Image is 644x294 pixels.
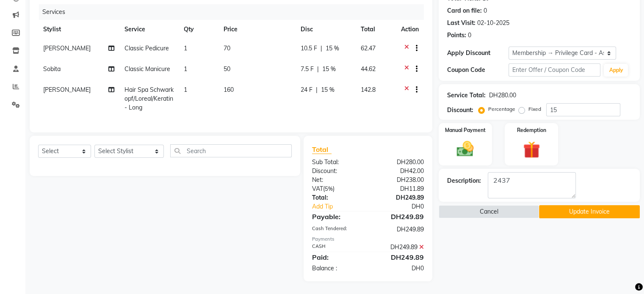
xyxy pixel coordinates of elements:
[604,64,628,77] button: Apply
[184,44,187,52] span: 1
[368,212,430,222] div: DH249.89
[447,31,466,40] div: Points:
[184,65,187,73] span: 1
[312,236,424,243] div: Payments
[43,65,61,73] span: Sobita
[306,225,368,234] div: Cash Tendered:
[368,176,430,184] div: DH238.00
[296,20,356,39] th: Disc
[447,19,475,27] div: Last Visit:
[39,4,430,20] div: Services
[306,184,368,193] div: ( )
[301,85,312,94] span: 24 F
[368,193,430,202] div: DH249.89
[184,86,187,93] span: 1
[378,202,430,211] div: DH0
[312,185,323,192] span: VAT
[477,19,509,27] div: 02-10-2025
[368,225,430,234] div: DH249.89
[539,205,640,218] button: Update Invoice
[306,158,368,167] div: Sub Total:
[321,85,334,94] span: 15 %
[224,86,234,93] span: 160
[119,20,179,39] th: Service
[368,252,430,262] div: DH249.89
[361,44,376,52] span: 62.47
[179,20,218,39] th: Qty
[224,65,230,73] span: 50
[488,105,515,113] label: Percentage
[301,65,314,74] span: 7.5 F
[356,20,396,39] th: Total
[306,176,368,184] div: Net:
[322,65,336,74] span: 15 %
[43,44,91,52] span: [PERSON_NAME]
[439,205,539,218] button: Cancel
[301,44,317,53] span: 10.5 F
[445,126,486,134] label: Manual Payment
[43,86,91,93] span: [PERSON_NAME]
[361,86,376,93] span: 142.8
[224,44,230,52] span: 70
[306,243,368,252] div: CASH
[447,176,481,185] div: Description:
[518,139,545,160] img: _gift.svg
[447,49,509,58] div: Apply Discount
[468,31,471,40] div: 0
[528,105,541,113] label: Fixed
[170,144,292,157] input: Search
[38,20,119,39] th: Stylist
[368,167,430,176] div: DH42.00
[326,44,339,53] span: 15 %
[489,91,516,100] div: DH280.00
[447,91,486,100] div: Service Total:
[368,243,430,252] div: DH249.89
[306,252,368,262] div: Paid:
[447,6,482,15] div: Card on file:
[325,185,333,192] span: 5%
[312,145,332,154] span: Total
[124,44,169,52] span: Classic Pedicure
[517,126,546,134] label: Redemption
[306,264,368,273] div: Balance :
[316,85,318,94] span: |
[306,212,368,222] div: Payable:
[368,184,430,193] div: DH11.89
[509,63,601,77] input: Enter Offer / Coupon Code
[124,65,170,73] span: Classic Manicure
[321,44,322,53] span: |
[447,66,509,74] div: Coupon Code
[306,167,368,176] div: Discount:
[218,20,296,39] th: Price
[317,65,319,74] span: |
[368,158,430,167] div: DH280.00
[396,20,424,39] th: Action
[361,65,376,73] span: 44.62
[447,106,473,115] div: Discount:
[306,193,368,202] div: Total:
[484,6,487,15] div: 0
[368,264,430,273] div: DH0
[306,202,378,211] a: Add Tip
[451,139,479,159] img: _cash.svg
[124,86,174,111] span: Hair Spa Schwarkopf/Loreal/Keratin - Long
